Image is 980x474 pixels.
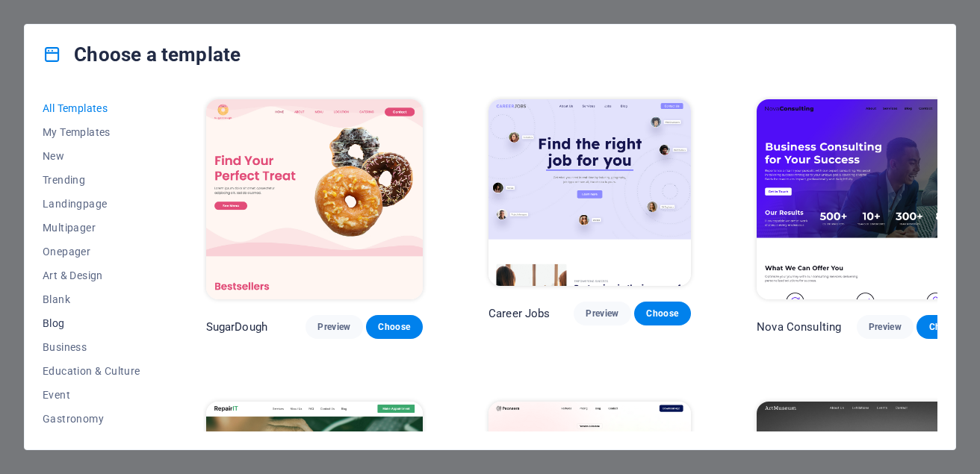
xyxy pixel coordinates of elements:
button: Blank [43,287,140,311]
span: Blank [43,293,140,305]
button: My Templates [43,120,140,144]
span: New [43,150,140,162]
button: Gastronomy [43,407,140,431]
p: Nova Consulting [757,319,841,334]
button: Choose [634,302,691,325]
h4: Choose a template [43,43,241,66]
button: Choose [917,315,973,339]
button: Event [43,383,140,407]
span: Onepager [43,246,140,258]
span: Multipager [43,222,140,234]
button: Education & Culture [43,359,140,383]
span: Preview [869,321,902,333]
img: SugarDough [206,99,423,299]
button: Business [43,335,140,359]
button: Landingpage [43,192,140,216]
span: Art & Design [43,269,140,281]
img: Career Jobs [489,99,691,286]
p: Career Jobs [489,306,551,321]
span: Landingpage [43,198,140,210]
span: Choose [928,321,961,333]
button: Onepager [43,240,140,263]
button: Health [43,431,140,455]
span: Preview [586,308,618,319]
span: Trending [43,174,140,186]
button: Art & Design [43,263,140,287]
p: SugarDough [206,319,267,334]
button: Preview [306,315,362,339]
button: Preview [857,315,914,339]
button: Multipager [43,216,140,240]
span: Choose [646,308,679,319]
span: Gastronomy [43,413,140,425]
button: New [43,144,140,168]
span: My Templates [43,126,140,138]
button: Blog [43,311,140,335]
button: Choose [366,315,423,339]
button: Trending [43,168,140,192]
span: Education & Culture [43,365,140,377]
span: All Templates [43,102,140,114]
span: Event [43,389,140,401]
button: Preview [574,302,630,325]
span: Choose [378,321,411,333]
span: Blog [43,317,140,329]
span: Preview [317,321,350,333]
span: Business [43,341,140,353]
img: Nova Consulting [757,99,973,299]
button: All Templates [43,96,140,120]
